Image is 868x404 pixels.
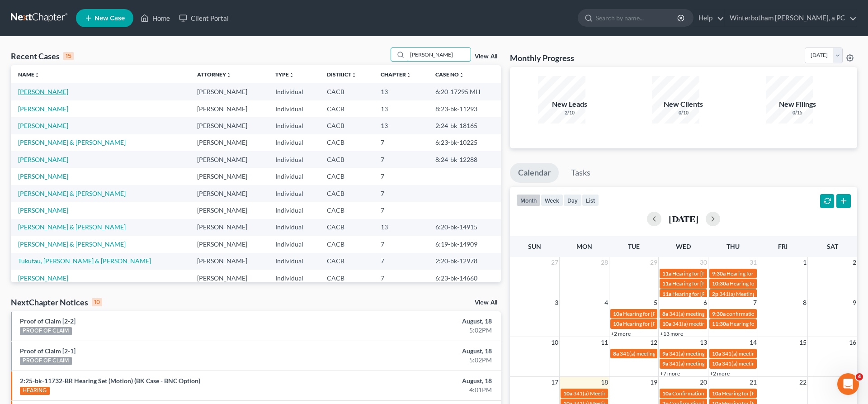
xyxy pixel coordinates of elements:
td: [PERSON_NAME] [190,151,269,168]
span: Sat [827,242,838,250]
span: Hearing for [PERSON_NAME] [623,320,693,327]
td: CACB [320,236,373,252]
td: 7 [373,168,428,185]
div: August, 18 [340,376,492,385]
span: Hearing for [PERSON_NAME] [730,320,800,327]
td: 8:24-bk-12288 [428,151,500,168]
td: CACB [320,100,373,117]
td: 8:23-bk-11293 [428,100,500,117]
td: CACB [320,253,373,270]
span: 20 [699,377,708,388]
span: Thu [726,242,740,250]
span: 30 [699,257,708,268]
span: Mon [576,242,592,250]
span: 10a [712,350,721,357]
td: 7 [373,151,428,168]
span: 341(a) Meeting for [PERSON_NAME] [719,290,807,297]
span: 1 [802,257,807,268]
td: [PERSON_NAME] [190,202,269,219]
span: 3 [554,297,559,308]
td: Individual [268,253,320,270]
span: Wed [676,242,691,250]
iframe: Intercom live chat [837,373,859,395]
td: CACB [320,117,373,134]
span: Confirmation hearing for [PERSON_NAME] [672,390,775,397]
a: [PERSON_NAME] & [PERSON_NAME] [18,240,126,248]
span: 2 [852,257,857,268]
span: Hearing for [PERSON_NAME] & [PERSON_NAME] [623,310,741,317]
span: 12 [649,337,658,348]
span: 14 [749,337,758,348]
i: unfold_more [406,72,411,78]
div: August, 18 [340,347,492,356]
td: CACB [320,185,373,202]
a: [PERSON_NAME] [18,105,68,113]
a: Typeunfold_more [275,71,294,78]
a: [PERSON_NAME] [18,122,68,129]
td: CACB [320,134,373,151]
span: 15 [798,337,807,348]
span: 9:30a [712,270,726,277]
a: +13 more [660,330,683,337]
td: Individual [268,236,320,252]
div: New Clients [652,99,715,109]
a: [PERSON_NAME] [18,274,68,282]
td: 13 [373,100,428,117]
span: 2p [712,290,718,297]
a: View All [475,53,497,60]
td: Individual [268,202,320,219]
span: 7 [752,297,758,308]
td: Individual [268,151,320,168]
td: [PERSON_NAME] [190,236,269,252]
span: 341(a) meeting for [PERSON_NAME] [722,350,809,357]
span: 28 [600,257,609,268]
span: 19 [649,377,658,388]
span: Hearing for [PERSON_NAME] and [PERSON_NAME] [PERSON_NAME] [672,270,840,277]
td: 7 [373,270,428,286]
i: unfold_more [226,72,231,78]
span: 11:30a [712,320,729,327]
td: Individual [268,168,320,185]
span: 9a [662,360,668,367]
span: 27 [550,257,559,268]
td: [PERSON_NAME] [190,253,269,270]
a: Nameunfold_more [18,71,40,78]
span: 10a [712,390,721,397]
span: 11a [662,270,671,277]
td: 6:20-17295 MH [428,83,500,100]
span: 8 [802,297,807,308]
span: 17 [550,377,559,388]
span: 4 [856,373,863,380]
td: Individual [268,134,320,151]
div: 0/10 [652,109,715,116]
td: Individual [268,270,320,286]
span: New Case [94,15,125,22]
span: 9 [852,297,857,308]
span: 341(a) meeting for [PERSON_NAME] and [PERSON_NAME] [PERSON_NAME] [672,320,856,327]
span: 10a [712,360,721,367]
button: month [516,194,541,206]
span: Sun [528,242,541,250]
td: 6:20-bk-14915 [428,219,500,236]
td: 13 [373,117,428,134]
span: 18 [600,377,609,388]
span: 341(a) meeting for [PERSON_NAME] [722,360,809,367]
a: [PERSON_NAME] & [PERSON_NAME] [18,190,126,197]
td: 7 [373,185,428,202]
td: 7 [373,236,428,252]
span: Hearing for [PERSON_NAME] and [PERSON_NAME] [PERSON_NAME] [672,280,840,287]
td: 2:24-bk-18165 [428,117,500,134]
span: 341(a) meeting for [PERSON_NAME] [669,350,756,357]
span: Hearing for [PERSON_NAME] [730,280,800,287]
span: 13 [699,337,708,348]
td: 2:20-bk-12978 [428,253,500,270]
a: Home [136,10,175,26]
td: 6:23-bk-14660 [428,270,500,286]
a: Tasks [563,163,599,183]
td: Individual [268,100,320,117]
td: CACB [320,202,373,219]
a: [PERSON_NAME] & [PERSON_NAME] [18,223,126,231]
span: 10:30a [712,280,729,287]
span: 6 [703,297,708,308]
i: unfold_more [459,72,464,78]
